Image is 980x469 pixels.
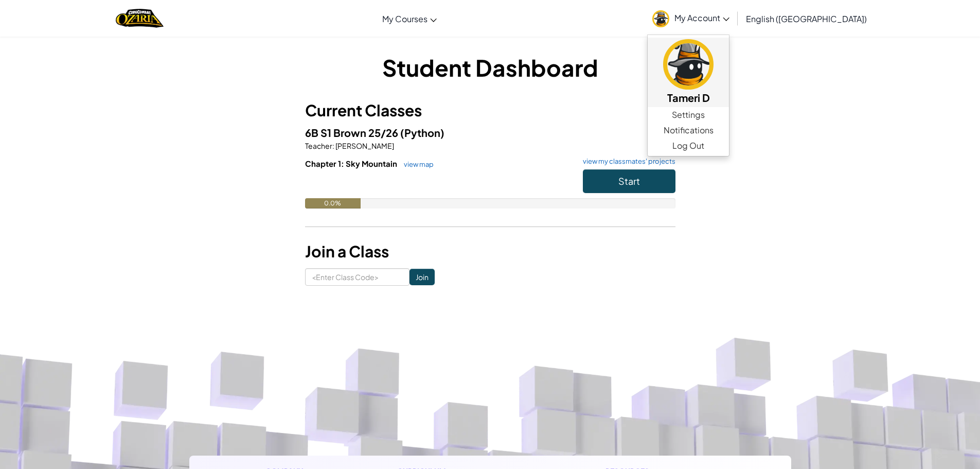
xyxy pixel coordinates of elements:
span: My Account [674,12,729,23]
img: Home [116,8,164,29]
img: avatar [652,10,669,27]
span: [PERSON_NAME] [334,141,394,150]
a: English ([GEOGRAPHIC_DATA]) [741,5,872,32]
img: avatar [663,39,714,90]
a: My Account [647,2,735,34]
a: My Courses [377,5,442,32]
span: : [332,141,334,150]
input: Join [409,269,435,285]
a: Tameri D [648,38,729,107]
span: Notifications [664,124,714,136]
a: Log Out [648,138,729,153]
span: Start [618,175,640,187]
button: Start [583,169,675,193]
a: view my classmates' projects [578,158,675,165]
h3: Join a Class [305,240,675,263]
a: Ozaria by CodeCombat logo [116,8,164,29]
h3: Current Classes [305,99,675,122]
a: Settings [648,107,729,123]
a: Notifications [648,123,729,138]
span: My Courses [382,13,427,24]
span: English ([GEOGRAPHIC_DATA]) [746,13,867,24]
input: <Enter Class Code> [305,268,409,286]
span: 6B S1 Brown 25/26 [305,126,400,139]
h5: Tameri D [658,90,719,106]
a: view map [399,160,434,168]
span: Chapter 1: Sky Mountain [305,159,399,168]
span: Teacher [305,141,332,150]
span: (Python) [400,126,444,139]
div: 0.0% [305,198,361,209]
h1: Student Dashboard [305,51,675,83]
